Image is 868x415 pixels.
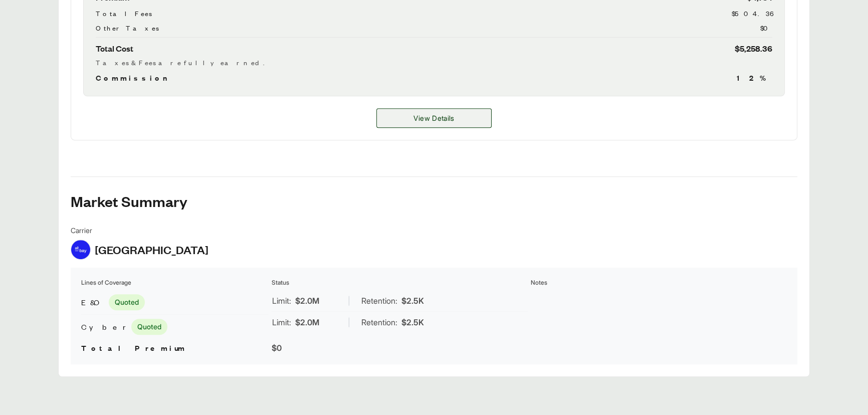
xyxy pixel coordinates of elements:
span: Other Taxes [96,23,159,33]
span: [GEOGRAPHIC_DATA] [95,242,208,257]
span: Limit: [272,316,291,328]
span: Quoted [131,319,167,335]
span: Total Fees [96,8,152,19]
span: Retention: [361,316,397,328]
img: At-Bay [71,240,90,259]
span: $2.0M [295,316,319,328]
span: $0 [760,23,772,33]
th: Status [271,278,528,288]
span: Total Premium [81,342,186,353]
span: $0 [272,343,282,353]
span: Carrier [71,225,208,236]
span: $5,258.36 [735,42,772,55]
span: $2.5K [401,316,424,328]
span: 12 % [737,72,772,84]
span: Commission [96,72,172,84]
span: Limit: [272,295,291,307]
th: Notes [530,278,787,288]
button: View Details [376,108,492,128]
span: Quoted [109,294,145,310]
span: | [347,317,350,327]
span: Cyber [81,321,127,333]
span: $2.5K [401,295,424,307]
div: Taxes & Fees are fully earned. [96,57,772,68]
a: At-Bay - Incumbent details [376,108,492,128]
h2: Market Summary [71,193,797,209]
span: | [347,296,350,306]
span: $2.0M [295,295,319,307]
th: Lines of Coverage [81,278,269,288]
span: Retention: [361,295,397,307]
span: $504.36 [732,8,772,19]
span: Total Cost [96,42,133,55]
span: View Details [413,113,454,123]
span: E&O [81,296,105,308]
